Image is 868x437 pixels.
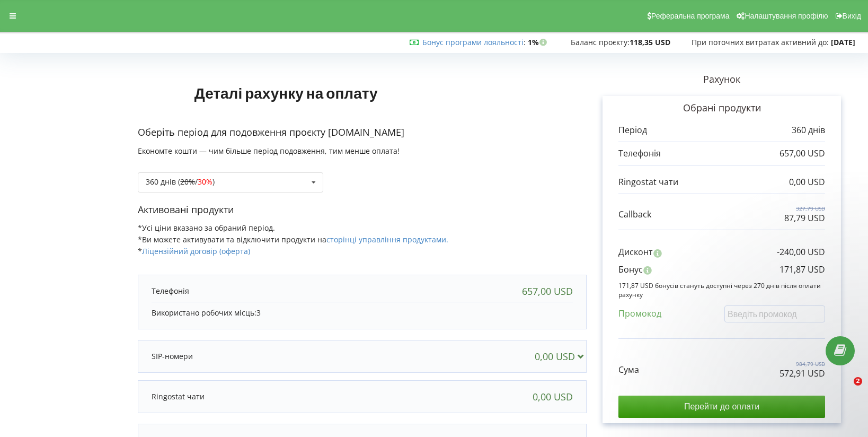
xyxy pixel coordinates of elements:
p: Сума [618,364,639,376]
strong: 118,35 USD [630,37,670,47]
p: 360 днів [792,124,825,136]
div: 360 днів ( / ) [146,178,215,186]
s: 20% [180,177,195,187]
span: *Усі ціни вказано за обраний період. [138,223,275,233]
input: Введіть промокод [724,305,825,322]
p: Період [618,124,647,136]
span: 30% [198,177,212,187]
p: Ringostat чати [152,391,205,402]
a: Бонус програми лояльності [422,37,524,47]
p: Оберіть період для подовження проєкту [DOMAIN_NAME] [138,126,587,139]
span: Реферальна програма [651,12,730,20]
iframe: Intercom live chat [832,377,857,403]
strong: [DATE] [831,37,855,47]
strong: 1% [528,37,550,47]
a: сторінці управління продуктами. [326,234,448,244]
span: *Ви можете активувати та відключити продукти на [138,234,448,244]
p: Обрані продукти [618,101,825,115]
div: 657,00 USD [522,286,573,296]
p: 327,79 USD [784,205,825,212]
span: При поточних витратах активний до: [692,37,829,47]
p: 87,79 USD [784,212,825,224]
p: 171,87 USD бонусів стануть доступні через 270 днів після оплати рахунку [618,281,825,299]
a: Ліцензійний договір (оферта) [142,246,250,256]
p: Ringostat чати [618,176,678,188]
span: Вихід [843,12,861,20]
span: Налаштування профілю [745,12,828,20]
p: Бонус [618,264,643,276]
p: 0,00 USD [789,176,825,188]
div: 0,00 USD [535,351,588,362]
span: Баланс проєкту: [571,37,630,47]
p: Дисконт [618,246,653,258]
p: Телефонія [618,147,661,160]
span: 2 [854,377,862,386]
p: SIP-номери [152,351,193,362]
div: 0,00 USD [533,391,573,402]
p: Рахунок [587,73,857,86]
input: Перейти до оплати [618,396,825,418]
p: Промокод [618,308,661,320]
p: -240,00 USD [777,246,825,258]
h1: Деталі рахунку на оплату [138,67,434,118]
span: Економте кошти — чим більше період подовження, тим менше оплата! [138,146,400,156]
p: 171,87 USD [780,264,825,276]
p: Callback [618,208,651,221]
p: Використано робочих місць: [152,308,573,318]
p: Активовані продукти [138,203,587,217]
span: : [422,37,526,47]
p: Телефонія [152,286,189,296]
span: 3 [256,308,261,318]
p: 657,00 USD [780,147,825,160]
